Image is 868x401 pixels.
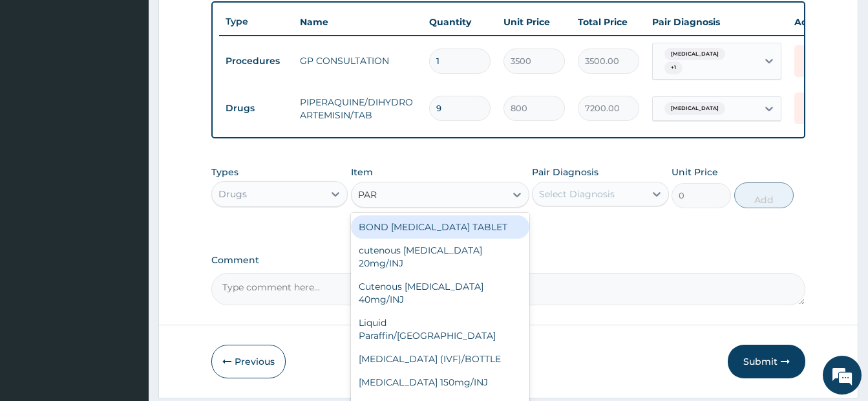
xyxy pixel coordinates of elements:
[351,371,529,394] div: [MEDICAL_DATA] 150mg/INJ
[646,9,788,35] th: Pair Diagnosis
[664,61,683,74] span: + 1
[212,6,243,38] div: Minimize live chat window
[211,167,238,178] label: Types
[219,96,293,120] td: Drugs
[67,72,217,89] div: Chat with us now
[728,345,805,378] button: Submit
[497,9,571,35] th: Unit Price
[351,239,529,275] div: cutenous [MEDICAL_DATA] 20mg/INJ
[664,48,725,61] span: [MEDICAL_DATA]
[6,265,246,310] textarea: Type your message and hit 'Enter'
[351,275,529,311] div: Cutenous [MEDICAL_DATA] 40mg/INJ
[219,49,293,73] td: Procedures
[211,345,286,378] button: Previous
[351,215,529,239] div: BOND [MEDICAL_DATA] TABLET
[219,10,293,34] th: Type
[351,347,529,371] div: [MEDICAL_DATA] (IVF)/BOTTLE
[423,9,497,35] th: Quantity
[571,9,646,35] th: Total Price
[539,188,615,200] div: Select Diagnosis
[672,166,718,179] label: Unit Price
[218,188,247,200] div: Drugs
[293,89,423,128] td: PIPERAQUINE/DIHYDROARTEMISIN/TAB
[24,65,52,97] img: d_794563401_company_1708531726252_794563401
[75,119,178,250] span: We're online!
[351,166,373,179] label: Item
[664,102,725,115] span: [MEDICAL_DATA]
[734,182,794,208] button: Add
[788,9,852,35] th: Actions
[351,311,529,347] div: Liquid Paraffin/[GEOGRAPHIC_DATA]
[532,166,598,179] label: Pair Diagnosis
[211,255,805,266] label: Comment
[293,9,423,35] th: Name
[293,48,423,74] td: GP CONSULTATION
